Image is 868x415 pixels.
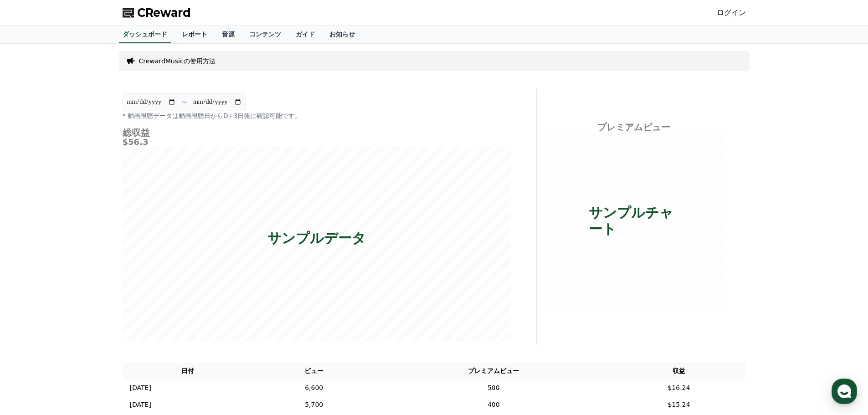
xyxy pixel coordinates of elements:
[60,289,118,312] a: Messages
[612,379,746,396] td: $16.24
[288,26,322,43] a: ガイド
[612,363,746,379] th: 収益
[3,289,60,312] a: Home
[118,289,175,312] a: Settings
[717,7,746,18] a: ログイン
[135,302,157,310] span: Settings
[175,26,215,43] a: レポート
[123,128,511,138] h4: 総収益
[215,26,242,43] a: 音源
[253,363,375,379] th: ビュー
[139,56,216,66] a: CrewardMusicの使用方法
[589,204,678,237] p: サンプルチャート
[137,5,191,20] span: CReward
[612,396,746,413] td: $15.24
[130,400,151,410] p: [DATE]
[181,97,187,108] p: ~
[375,396,612,413] td: 400
[375,363,612,379] th: プレミアムビュー
[119,26,171,43] a: ダッシュボード
[253,379,375,396] td: 6,600
[130,383,151,393] p: [DATE]
[76,303,103,310] span: Messages
[242,26,288,43] a: コンテンツ
[123,111,511,120] p: * 動画視聴データは動画視聴日からD+3日後に確認可能です。
[375,379,612,396] td: 500
[267,230,366,246] p: サンプルデータ
[544,122,724,132] h4: プレミアムビュー
[123,5,191,20] a: CReward
[322,26,362,43] a: お知らせ
[23,302,39,310] span: Home
[123,363,253,379] th: 日付
[123,138,511,147] h5: $56.3
[253,396,375,413] td: 5,700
